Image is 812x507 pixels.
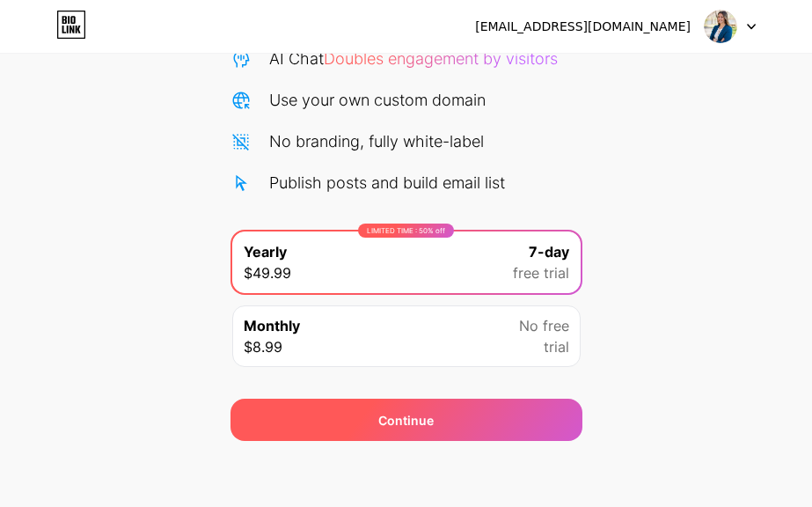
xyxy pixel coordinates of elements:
span: Yearly [244,241,287,262]
div: Use your own custom domain [269,88,486,112]
div: AI Chat [269,47,558,70]
span: $8.99 [244,336,282,357]
div: Publish posts and build email list [269,171,505,195]
span: free trial [513,262,569,283]
span: No free [519,315,569,336]
span: trial [544,336,569,357]
img: ameliaemery [704,10,737,43]
span: Monthly [244,315,300,336]
span: Continue [378,411,434,430]
div: No branding, fully white-label [269,129,484,153]
div: LIMITED TIME : 50% off [358,224,454,238]
div: [EMAIL_ADDRESS][DOMAIN_NAME] [475,18,691,36]
span: 7-day [529,241,569,262]
span: $49.99 [244,262,291,283]
span: Doubles engagement by visitors [324,49,558,68]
